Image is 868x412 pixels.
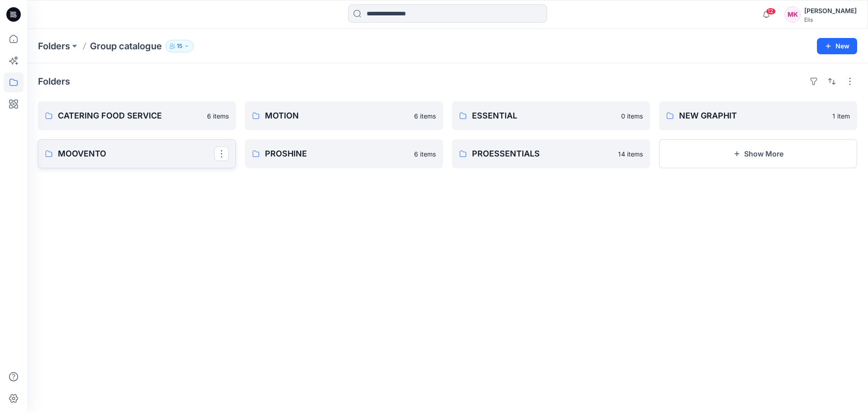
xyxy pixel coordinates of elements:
p: MOTION [265,109,409,122]
p: ESSENTIAL [472,109,616,122]
p: MOOVENTO [58,147,214,160]
a: CATERING FOOD SERVICE6 items [38,101,236,130]
span: 12 [766,8,776,15]
div: [PERSON_NAME] [804,5,857,16]
p: 15 [177,41,182,51]
p: 6 items [414,149,436,159]
div: MK [784,6,801,23]
p: 14 items [618,149,643,159]
button: 15 [165,40,193,52]
a: Folders [38,40,70,52]
a: PROSHINE6 items [245,139,443,168]
p: Group catalogue [90,40,162,52]
h4: Folders [38,76,70,87]
a: MOTION6 items [245,101,443,130]
button: Show More [659,139,857,168]
p: PROSHINE [265,147,409,160]
p: 1 item [832,111,850,121]
p: 6 items [414,111,436,121]
p: PROESSENTIALS [472,147,613,160]
button: New [817,38,857,54]
p: 0 items [621,111,643,121]
p: 6 items [207,111,229,121]
a: ESSENTIAL0 items [452,101,650,130]
a: MOOVENTO [38,139,236,168]
a: NEW GRAPHIT1 item [659,101,857,130]
div: Elis [804,16,857,23]
p: CATERING FOOD SERVICE [58,109,202,122]
a: PROESSENTIALS14 items [452,139,650,168]
p: NEW GRAPHIT [679,109,827,122]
